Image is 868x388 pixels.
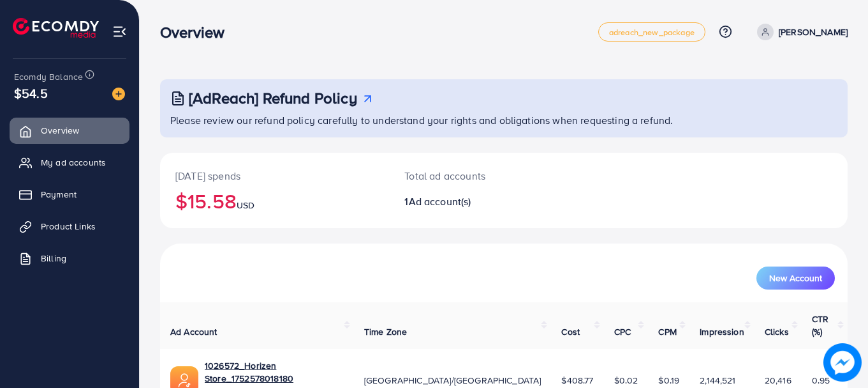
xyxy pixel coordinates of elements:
[756,267,835,290] button: New Account
[170,113,840,128] p: Please review our refund policy carefully to understand your rights and obligations when requesti...
[700,325,744,338] span: Impression
[700,374,735,387] span: 2,144,521
[14,70,83,83] span: Ecomdy Balance
[170,325,217,338] span: Ad Account
[752,24,848,40] a: [PERSON_NAME]
[404,168,546,183] p: Total ad accounts
[10,213,129,239] a: Product Links
[41,252,66,265] span: Billing
[823,343,862,382] img: image
[10,245,129,271] a: Billing
[658,325,676,338] span: CPM
[598,22,705,42] a: adreach_new_package
[10,182,129,207] a: Payment
[41,188,77,201] span: Payment
[41,156,106,169] span: My ad accounts
[404,196,546,208] h2: 1
[189,89,357,107] h3: [AdReach] Refund Policy
[658,374,679,387] span: $0.19
[364,374,541,387] span: [GEOGRAPHIC_DATA]/[GEOGRAPHIC_DATA]
[561,325,580,338] span: Cost
[769,274,822,283] span: New Account
[175,168,374,183] p: [DATE] spends
[614,325,631,338] span: CPC
[175,189,374,213] h2: $15.58
[812,374,830,387] span: 0.95
[112,88,125,100] img: image
[41,124,79,137] span: Overview
[364,325,407,338] span: Time Zone
[10,150,129,175] a: My ad accounts
[205,359,344,385] a: 1026572_Horizen Store_1752578018180
[409,194,471,208] span: Ad account(s)
[779,24,848,40] p: [PERSON_NAME]
[14,84,48,102] span: $54.5
[561,374,593,387] span: $408.77
[112,24,127,39] img: menu
[812,313,828,338] span: CTR (%)
[237,199,254,212] span: USD
[609,28,695,36] span: adreach_new_package
[160,23,235,42] h3: Overview
[765,325,789,338] span: Clicks
[614,374,638,387] span: $0.02
[10,118,129,143] a: Overview
[41,220,96,233] span: Product Links
[765,374,791,387] span: 20,416
[13,18,99,38] img: logo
